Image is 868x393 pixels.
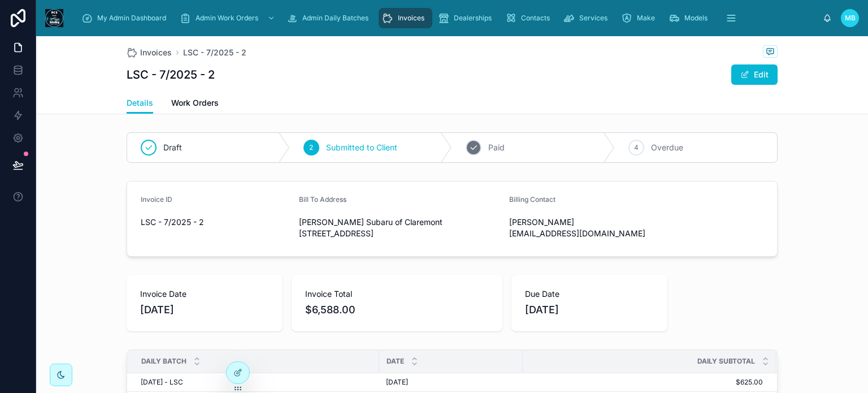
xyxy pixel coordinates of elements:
span: [DATE] [140,302,269,318]
span: Contacts [521,14,550,23]
a: Details [127,93,153,114]
span: LSC - 7/2025 - 2 [141,217,290,228]
span: [DATE] [386,378,408,387]
span: [DATE] - LSC [141,378,183,387]
a: Contacts [502,8,558,28]
span: Dealerships [454,14,492,23]
a: My Admin Dashboard [78,8,174,28]
span: Billing Contact [509,195,555,204]
span: Date [387,357,404,366]
span: Work Orders [171,97,219,109]
span: Make [637,14,655,23]
span: My Admin Dashboard [97,14,166,23]
button: Edit [731,64,778,85]
a: $625.00 [523,378,763,387]
span: [DATE] [525,302,654,318]
span: Invoices [398,14,424,23]
a: Models [665,8,715,28]
a: LSC - 7/2025 - 2 [183,47,246,58]
span: 4 [634,143,639,152]
a: Work Orders [171,93,219,115]
a: [DATE] [386,378,516,387]
span: Daily Batch [141,357,186,366]
span: Bill To Address [299,195,346,204]
a: Admin Daily Batches [283,8,376,28]
span: Invoices [140,47,172,58]
span: Draft [163,142,182,153]
a: Dealerships [435,8,500,28]
span: 2 [309,143,313,152]
div: scrollable content [72,6,823,31]
span: Due Date [525,288,654,300]
span: MB [845,14,856,23]
span: Invoice Date [140,288,269,300]
span: Paid [488,142,505,153]
a: Invoices [127,47,172,58]
span: Models [684,14,708,23]
a: Services [560,8,615,28]
span: $6,588.00 [305,302,489,318]
span: Invoice Total [305,288,489,300]
span: Services [579,14,607,23]
a: [DATE] - LSC [141,378,372,387]
span: Admin Daily Batches [302,14,368,23]
span: [PERSON_NAME] Subaru of Claremont [STREET_ADDRESS] [299,217,501,239]
span: Invoice ID [141,195,172,204]
span: [PERSON_NAME] [EMAIL_ADDRESS][DOMAIN_NAME] [509,217,711,239]
a: Admin Work Orders [176,8,281,28]
span: Submitted to Client [326,142,397,153]
img: App logo [45,9,63,27]
a: Make [618,8,663,28]
span: Daily Subtotal [697,357,755,366]
span: Details [127,97,153,109]
a: Invoices [379,8,432,28]
span: Admin Work Orders [196,14,258,23]
h1: LSC - 7/2025 - 2 [127,67,215,83]
span: Overdue [651,142,683,153]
